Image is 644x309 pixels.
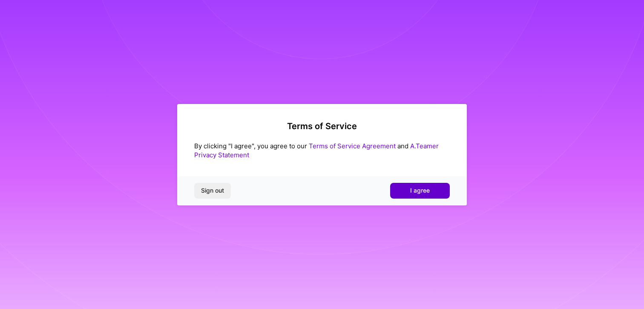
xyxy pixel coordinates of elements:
span: I agree [410,186,430,195]
h2: Terms of Service [194,121,450,131]
div: By clicking "I agree", you agree to our and [194,142,450,159]
a: Terms of Service Agreement [309,142,396,150]
button: I agree [390,183,450,198]
span: Sign out [201,186,224,195]
button: Sign out [194,183,231,198]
